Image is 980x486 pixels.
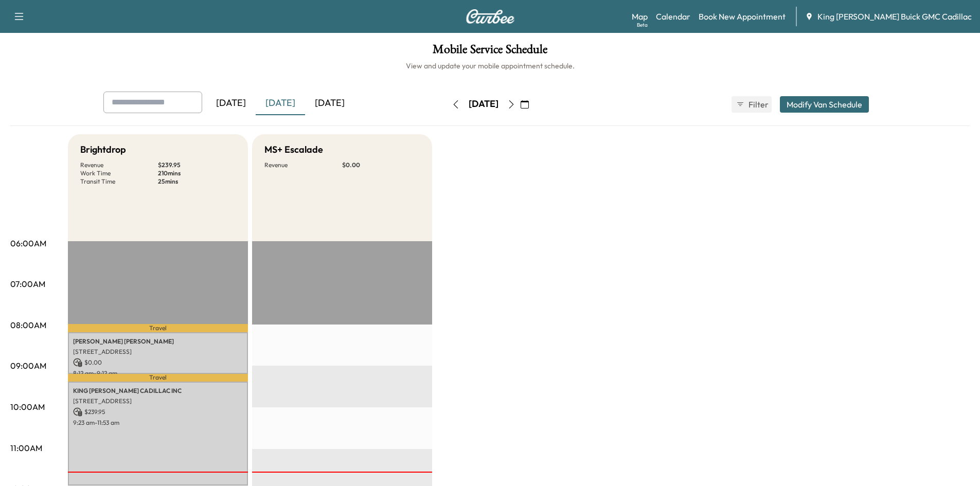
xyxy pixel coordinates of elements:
[206,92,256,115] div: [DATE]
[80,142,126,157] h5: Brightdrop
[264,142,323,157] h5: MS+ Escalade
[73,348,243,356] p: [STREET_ADDRESS]
[158,161,236,169] p: $ 239.95
[73,419,243,427] p: 9:23 am - 11:53 am
[10,359,46,372] p: 09:00AM
[637,21,648,29] div: Beta
[73,337,243,346] p: [PERSON_NAME] [PERSON_NAME]
[632,10,648,23] a: MapBeta
[73,369,243,377] p: 8:12 am - 9:12 am
[264,161,342,169] p: Revenue
[342,161,420,169] p: $ 0.00
[158,169,236,177] p: 210 mins
[10,61,970,71] h6: View and update your mobile appointment schedule.
[10,237,46,249] p: 06:00AM
[749,98,767,111] span: Filter
[817,10,972,23] span: King [PERSON_NAME] Buick GMC Cadillac
[68,374,248,382] p: Travel
[10,442,42,454] p: 11:00AM
[158,177,236,186] p: 25 mins
[256,92,305,115] div: [DATE]
[80,169,158,177] p: Work Time
[10,278,45,290] p: 07:00AM
[10,43,970,61] h1: Mobile Service Schedule
[656,10,690,23] a: Calendar
[10,401,45,413] p: 10:00AM
[469,98,498,111] div: [DATE]
[305,92,354,115] div: [DATE]
[699,10,786,23] a: Book New Appointment
[80,161,158,169] p: Revenue
[73,358,243,367] p: $ 0.00
[732,96,772,113] button: Filter
[73,407,243,417] p: $ 239.95
[73,387,243,395] p: KING [PERSON_NAME] CADILLAC INC
[73,397,243,405] p: [STREET_ADDRESS]
[10,319,46,331] p: 08:00AM
[80,177,158,186] p: Transit Time
[466,9,515,24] img: Curbee Logo
[68,324,248,332] p: Travel
[780,96,869,113] button: Modify Van Schedule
